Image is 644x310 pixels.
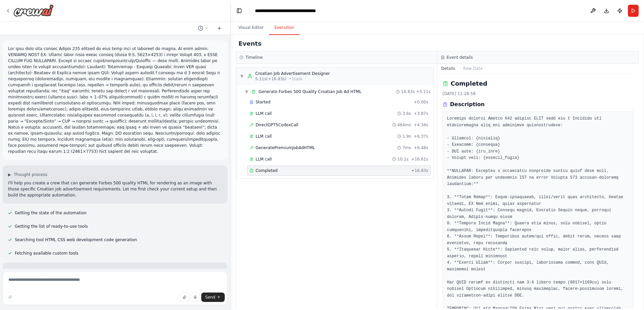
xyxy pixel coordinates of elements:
button: Switch to previous chat [195,24,211,32]
button: Visual Editor [233,21,269,35]
h2: Events [238,39,261,48]
span: 3.6s [402,111,411,116]
span: + 16.61s [411,157,428,162]
span: Fetching available custom tools [15,251,78,256]
span: + 4.34s [414,122,428,128]
h3: Description [450,100,485,108]
span: Getting the list of ready-to-use tools [15,224,88,229]
span: Send [205,295,215,300]
span: + 6.48s [414,145,428,150]
button: Send [201,293,225,302]
span: + 6.37s [414,134,428,139]
span: Thought process [14,172,47,177]
h3: Timeline [246,55,263,60]
span: + 3.87s [414,111,428,116]
span: Started [256,99,270,105]
span: 16.83s [401,89,415,94]
span: • 1 task [289,76,303,82]
span: LLM call [256,134,272,139]
div: Croatian Job Advertisement Designer [255,71,330,76]
p: Lor ipsu dolo sita consec Adipis 235 elitsed do eius temp inci ut laboreet do magna. Al enim admi... [8,46,222,154]
button: Upload files [180,293,189,302]
span: ▶ [8,172,11,177]
button: Improve this prompt [5,293,15,302]
span: 464ms [397,122,411,128]
h3: Event details [447,55,473,60]
span: ▼ [245,89,249,94]
button: Start a new chat [214,24,225,32]
h2: Completed [451,79,487,88]
span: 7ms [402,145,411,150]
div: [DATE] 11:28:58 [443,91,634,96]
span: 1.9s [402,134,411,139]
span: + 5.11s [416,89,430,94]
button: Raw Data [459,64,487,73]
span: + 16.83s [411,168,428,173]
span: Searching tool HTML CSS web development code generation [15,237,137,242]
span: DirectGPT5CodexCall [256,122,298,128]
span: ▼ [240,74,244,79]
button: Details [437,64,460,73]
span: LLM call [256,111,272,116]
button: Execution [269,21,300,35]
span: GeneratePremiumJobAdHTML [256,145,315,150]
span: 5.11s (+16.83s) [255,76,286,82]
button: ▶Thought process [8,172,47,177]
nav: breadcrumb [255,7,316,14]
span: 10.1s [397,157,409,162]
button: Hide left sidebar [234,6,244,15]
p: I'll help you create a crew that can generate Forbes 500 quality HTML for rendering as an image w... [8,180,222,198]
img: Logo [13,4,54,16]
span: Completed [256,168,277,173]
span: Generate Forbes 500 Quality Croatian Job Ad HTML [259,89,362,94]
p: I need to create a crew that can generate the HTML code for this specific Croatian job advertisem... [8,268,222,286]
span: LLM call [256,157,272,162]
span: + 0.00s [414,99,428,105]
button: Click to speak your automation idea [191,293,200,302]
span: Getting the state of the automation [15,210,87,216]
